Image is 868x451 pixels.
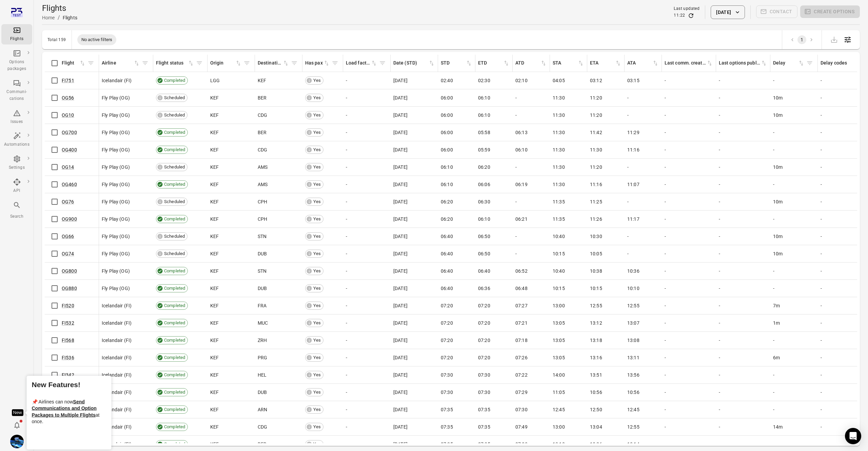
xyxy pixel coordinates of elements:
[553,129,565,136] span: 11:30
[627,59,652,67] div: ATA
[258,112,267,119] span: CDG
[393,94,408,101] span: [DATE]
[7,432,26,451] button: Daníel Benediktsson
[627,164,659,170] div: -
[4,59,29,72] div: Options packages
[162,129,188,136] span: Completed
[590,94,602,101] span: 11:20
[62,112,74,118] a: OG10
[86,58,96,68] button: Filter by flight
[515,233,547,240] div: -
[1,24,32,44] a: Flights
[627,59,659,67] div: Sort by ATA in ascending order
[311,216,323,222] span: Yes
[4,164,29,171] div: Settings
[77,36,117,43] span: No active filters
[719,233,768,240] div: -
[773,59,805,67] span: Delay
[102,94,130,101] span: Fly Play (OG)
[719,94,768,101] div: -
[515,77,528,84] span: 02:10
[305,59,323,67] div: Has pax
[441,59,472,67] div: Sort by STD in ascending order
[47,37,66,42] div: Total 159
[62,286,77,291] a: OG880
[62,59,86,67] span: Flight
[210,77,220,84] span: LGG
[4,89,29,102] div: Communi-cations
[719,112,768,119] div: -
[627,146,639,153] span: 11:16
[1,199,32,222] button: Search
[515,198,547,205] div: -
[346,112,388,119] div: -
[773,164,783,170] span: 10m
[102,59,140,67] div: Sort by airline in ascending order
[478,112,490,119] span: 06:10
[821,216,863,222] div: -
[210,112,219,119] span: KEF
[393,129,408,136] span: [DATE]
[821,94,863,101] div: -
[102,198,130,205] span: Fly Play (OG)
[590,59,615,67] div: ETA
[553,59,577,67] div: STA
[773,181,815,188] div: -
[665,59,713,67] span: Last comm. created
[311,146,323,153] span: Yes
[1,176,32,196] a: API
[590,198,602,205] span: 11:25
[590,59,622,67] span: ETA
[162,164,187,170] span: Scheduled
[162,112,187,119] span: Scheduled
[719,59,761,67] div: Last options published
[311,233,323,240] span: Yes
[827,36,841,42] span: Please make a selection to export
[156,59,194,67] span: Flight status
[590,146,602,153] span: 11:30
[156,59,188,67] div: Flight status
[441,112,453,119] span: 06:00
[346,59,377,67] span: Load factor
[162,77,188,84] span: Completed
[553,164,565,170] span: 11:30
[393,59,428,67] div: Date (STD)
[441,94,453,101] span: 06:00
[62,59,79,67] div: Flight
[665,181,713,188] div: -
[393,59,435,67] span: Date (STD)
[821,59,862,67] div: Delay codes
[305,59,330,67] div: Sort by has pax in ascending order
[346,146,388,153] div: -
[62,216,77,222] a: OG900
[805,58,815,68] span: Filter by delay
[4,213,29,220] div: Search
[393,216,408,222] span: [DATE]
[515,146,528,153] span: 06:10
[821,112,863,119] div: -
[194,58,204,68] span: Filter by flight status
[627,198,659,205] div: -
[210,146,219,153] span: KEF
[478,233,490,240] span: 06:50
[242,58,252,68] button: Filter by origin
[62,147,77,152] a: OG400
[553,59,584,67] div: Sort by STA in ascending order
[515,59,547,67] span: ATD
[258,129,267,136] span: BER
[258,198,267,205] span: CPH
[515,216,528,222] span: 06:21
[258,59,289,67] div: Sort by destination in ascending order
[258,77,266,84] span: KEF
[773,112,783,119] span: 10m
[311,181,323,188] span: Yes
[62,95,74,101] a: OG56
[590,216,602,222] span: 11:26
[478,164,490,170] span: 06:20
[478,181,490,188] span: 06:06
[210,216,219,222] span: KEF
[330,58,340,68] button: Filter by has pax
[627,129,639,136] span: 11:29
[210,181,219,188] span: KEF
[719,146,768,153] div: -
